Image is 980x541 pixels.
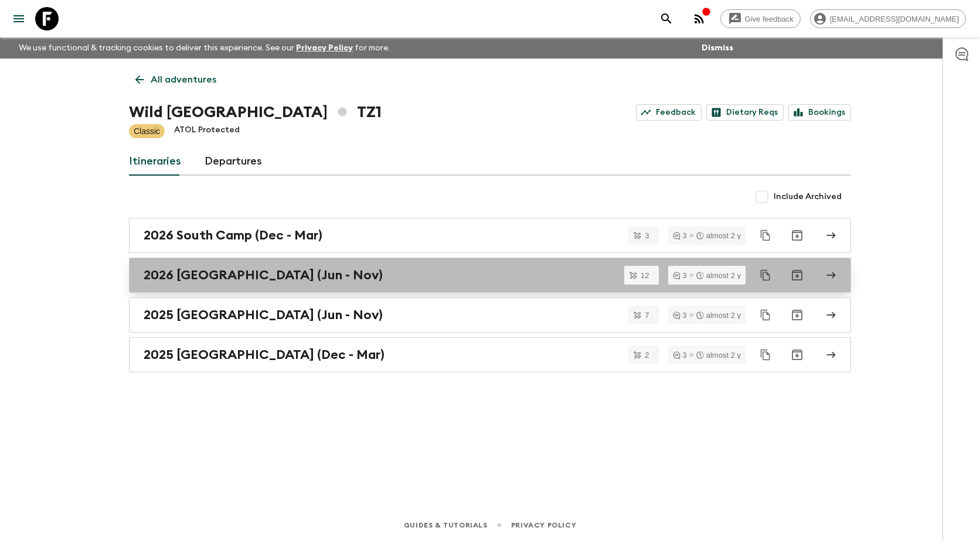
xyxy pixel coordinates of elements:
button: search adventures [655,7,678,30]
a: All adventures [129,68,223,91]
button: Dismiss [699,40,736,56]
a: Privacy Policy [296,44,353,52]
button: Archive [785,303,809,327]
span: [EMAIL_ADDRESS][DOMAIN_NAME] [824,15,965,23]
p: All adventures [151,73,216,87]
h2: 2026 South Camp (Dec - Mar) [144,228,322,243]
div: 3 [673,351,687,359]
a: Guides & Tutorials [404,519,488,532]
div: almost 2 y [696,311,741,319]
a: Departures [205,148,262,176]
h2: 2025 [GEOGRAPHIC_DATA] (Dec - Mar) [144,347,384,362]
p: Classic [134,125,160,137]
button: Duplicate [755,265,776,286]
div: 3 [673,311,687,319]
div: 3 [673,232,687,239]
button: Duplicate [755,344,776,365]
a: Bookings [788,104,851,121]
button: Duplicate [755,225,776,246]
a: 2026 South Camp (Dec - Mar) [129,218,851,253]
p: We use functional & tracking cookies to deliver this experience. See our for more. [14,37,394,59]
div: almost 2 y [696,232,741,239]
h1: Wild [GEOGRAPHIC_DATA] TZ1 [129,101,382,124]
span: Include Archived [774,191,842,203]
button: Archive [785,343,809,367]
button: Duplicate [755,304,776,326]
a: 2026 [GEOGRAPHIC_DATA] (Jun - Nov) [129,258,851,293]
button: Archive [785,224,809,247]
div: almost 2 y [696,351,741,359]
span: 2 [638,351,656,359]
button: Archive [785,263,809,287]
span: 3 [638,232,656,239]
a: 2025 [GEOGRAPHIC_DATA] (Dec - Mar) [129,337,851,372]
a: Privacy Policy [511,519,576,532]
a: Dietary Reqs [706,104,784,121]
div: 3 [673,272,687,279]
h2: 2025 [GEOGRAPHIC_DATA] (Jun - Nov) [144,307,383,323]
a: Itineraries [129,148,181,176]
span: 7 [638,311,656,319]
h2: 2026 [GEOGRAPHIC_DATA] (Jun - Nov) [144,268,383,283]
span: Give feedback [739,15,800,23]
div: [EMAIL_ADDRESS][DOMAIN_NAME] [810,9,966,28]
div: almost 2 y [696,272,741,279]
button: menu [7,7,30,30]
a: Give feedback [720,9,801,28]
span: 12 [634,272,656,279]
p: ATOL Protected [174,124,240,138]
a: 2025 [GEOGRAPHIC_DATA] (Jun - Nov) [129,297,851,333]
a: Feedback [636,104,702,121]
